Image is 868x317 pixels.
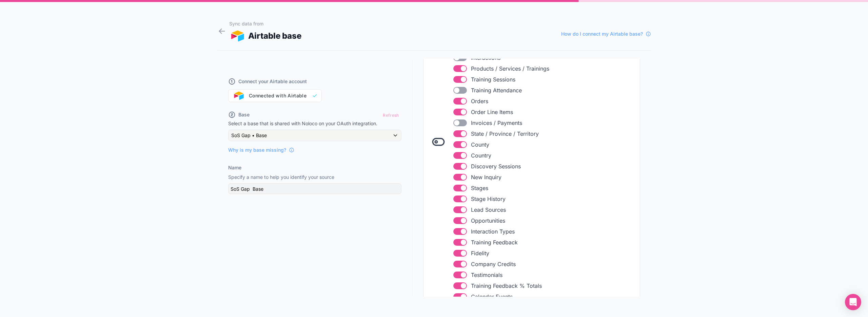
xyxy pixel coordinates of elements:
[471,86,522,94] span: Training Attendance
[228,164,241,171] label: Name
[471,151,491,160] span: Country
[471,75,515,83] span: Training Sessions
[229,20,302,27] h1: Sync data from
[471,184,488,192] span: Stages
[471,206,506,214] span: Lead Sources
[228,147,286,153] span: Why is my base missing?
[228,147,294,153] a: Why is my base missing?
[471,119,522,127] span: Invoices / Payments
[471,97,488,105] span: Orders
[471,271,502,279] span: Testimonials
[561,31,643,37] span: How do I connect my Airtable base?
[471,141,489,149] span: County
[471,130,539,138] span: State / Province / Territory
[228,174,401,181] p: Specify a name to help you identify your source
[471,173,501,181] span: New Inquiry
[229,31,246,41] img: AIRTABLE
[228,120,401,127] p: Select a base that is shared with Noloco on your OAuth integration.
[471,249,489,257] span: Fidelity
[231,132,267,139] span: SoS Gap • Base
[471,162,521,170] span: Discovery Sessions
[238,111,250,118] span: Base
[228,130,401,141] button: SoS Gap • Base
[229,30,302,42] div: Airtable base
[561,31,651,37] a: How do I connect my Airtable base?
[845,294,861,310] div: Open Intercom Messenger
[471,260,516,268] span: Company Credits
[471,227,515,236] span: Interaction Types
[471,293,513,301] span: Calendar Events
[471,195,506,203] span: Stage History
[238,78,307,85] span: Connect your Airtable account
[471,64,549,73] span: Products / Services / Trainings
[471,217,505,225] span: Opportunities
[471,108,513,116] span: Order Line Items
[471,238,518,246] span: Training Feedback
[471,282,542,290] span: Training Feedback % Totals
